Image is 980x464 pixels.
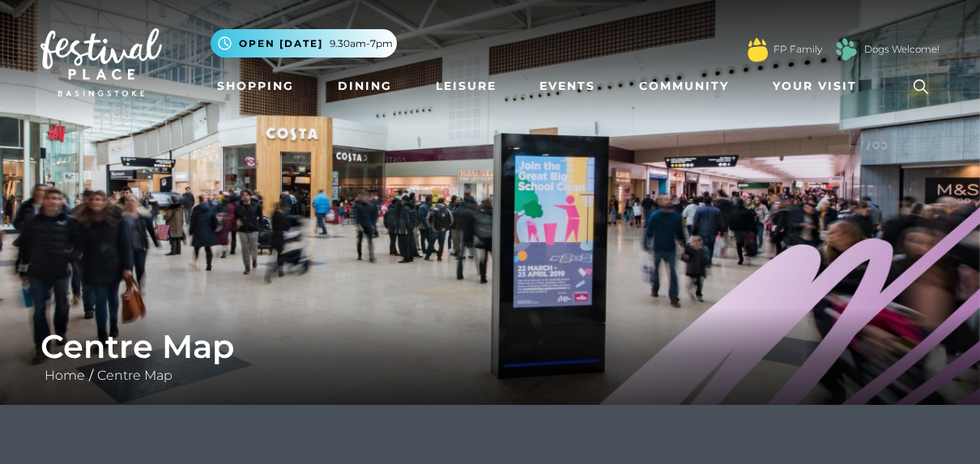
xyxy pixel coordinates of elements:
span: Open [DATE] [239,36,323,51]
a: Leisure [429,71,503,101]
h1: Centre Map [40,327,940,366]
img: Festival Place Logo [40,28,162,96]
button: Open [DATE] 9.30am-7pm [211,29,397,57]
a: Home [40,368,89,383]
span: Your Visit [773,78,857,95]
a: Centre Map [93,368,177,383]
div: / [28,327,952,385]
a: Dogs Welcome! [864,42,940,57]
span: 9.30am-7pm [330,36,393,51]
a: Shopping [211,71,300,101]
a: Events [533,71,602,101]
a: Community [633,71,735,101]
a: FP Family [773,42,822,57]
a: Dining [331,71,398,101]
a: Your Visit [766,71,871,101]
